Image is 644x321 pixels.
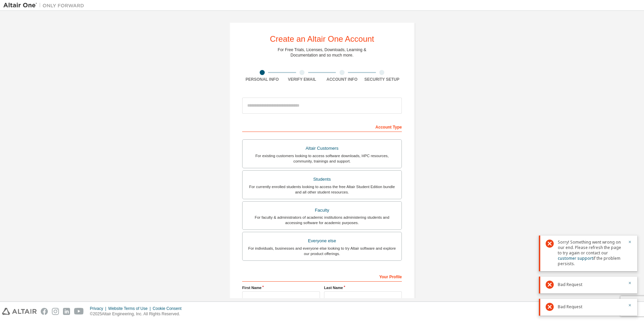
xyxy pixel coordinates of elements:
[2,308,37,315] img: altair_logo.svg
[242,121,402,132] div: Account Type
[242,271,402,282] div: Your Profile
[558,282,582,287] span: Bad Request
[247,246,397,256] div: For individuals, businesses and everyone else looking to try Altair software and explore our prod...
[247,175,397,184] div: Students
[247,184,397,195] div: For currently enrolled students looking to access the free Altair Student Edition bundle and all ...
[3,2,88,9] img: Altair One
[247,206,397,215] div: Faculty
[362,77,402,82] div: Security Setup
[153,306,185,311] div: Cookie Consent
[108,306,153,311] div: Website Terms of Use
[558,304,582,310] span: Bad Request
[247,153,397,164] div: For existing customers looking to access software downloads, HPC resources, community, trainings ...
[282,77,322,82] div: Verify Email
[247,236,397,246] div: Everyone else
[242,285,320,290] label: First Name
[63,308,70,315] img: linkedin.svg
[558,240,624,266] span: Sorry! Something went wrong on our end. Please refresh the page to try again or contact our if th...
[324,285,402,290] label: Last Name
[558,255,593,261] a: customer support
[247,144,397,153] div: Altair Customers
[242,77,282,82] div: Personal Info
[74,308,84,315] img: youtube.svg
[247,215,397,225] div: For faculty & administrators of academic institutions administering students and accessing softwa...
[278,47,366,58] div: For Free Trials, Licenses, Downloads, Learning & Documentation and so much more.
[41,308,48,315] img: facebook.svg
[90,306,108,311] div: Privacy
[270,35,374,43] div: Create an Altair One Account
[90,311,186,317] p: © 2025 Altair Engineering, Inc. All Rights Reserved.
[322,77,362,82] div: Account Info
[52,308,59,315] img: instagram.svg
